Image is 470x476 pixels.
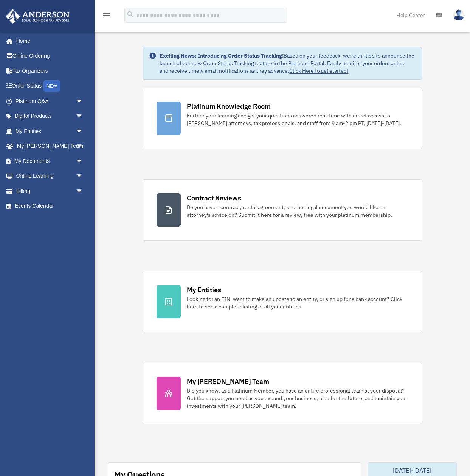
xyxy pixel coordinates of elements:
div: NEW [43,80,60,92]
span: arrow_drop_down [76,124,91,139]
a: My Entities Looking for an EIN, want to make an update to an entity, or sign up for a bank accoun... [143,271,422,332]
span: arrow_drop_down [76,139,91,154]
a: Platinum Q&Aarrow_drop_down [5,94,95,109]
a: My [PERSON_NAME] Team Did you know, as a Platinum Member, you have an entire professional team at... [143,363,422,424]
span: arrow_drop_down [76,169,91,184]
a: Online Ordering [5,49,95,64]
div: Based on your feedback, we're thrilled to announce the launch of our new Order Status Tracking fe... [160,52,415,75]
strong: Exciting News: Introducing Order Status Tracking! [160,52,284,59]
img: Anderson Advisors Platinum Portal [3,9,72,24]
a: Billingarrow_drop_down [5,183,95,199]
a: My Documentsarrow_drop_down [5,153,95,169]
span: arrow_drop_down [76,153,91,169]
a: Click Here to get started! [289,67,348,74]
span: arrow_drop_down [76,109,91,124]
a: Tax Organizers [5,63,95,78]
a: Events Calendar [5,199,95,214]
div: Looking for an EIN, want to make an update to an entity, or sign up for a bank account? Click her... [187,295,408,310]
div: Do you have a contract, rental agreement, or other legal document you would like an attorney's ad... [187,204,408,219]
span: arrow_drop_down [76,94,91,109]
a: Home [5,33,91,49]
div: Platinum Knowledge Room [187,102,271,111]
a: Contract Reviews Do you have a contract, rental agreement, or other legal document you would like... [143,179,422,241]
span: arrow_drop_down [76,183,91,199]
img: User Pic [453,9,464,20]
a: Order StatusNEW [5,78,95,94]
div: Contract Reviews [187,193,241,203]
a: menu [102,13,111,20]
div: My Entities [187,285,221,294]
div: Did you know, as a Platinum Member, you have an entire professional team at your disposal? Get th... [187,387,408,410]
a: Digital Productsarrow_drop_down [5,109,95,124]
i: menu [102,11,111,20]
a: Online Learningarrow_drop_down [5,169,95,184]
div: My [PERSON_NAME] Team [187,377,269,386]
a: Platinum Knowledge Room Further your learning and get your questions answered real-time with dire... [143,88,422,149]
div: Further your learning and get your questions answered real-time with direct access to [PERSON_NAM... [187,112,408,127]
a: My Entitiesarrow_drop_down [5,124,95,139]
a: My [PERSON_NAME] Teamarrow_drop_down [5,139,95,154]
i: search [126,10,135,19]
